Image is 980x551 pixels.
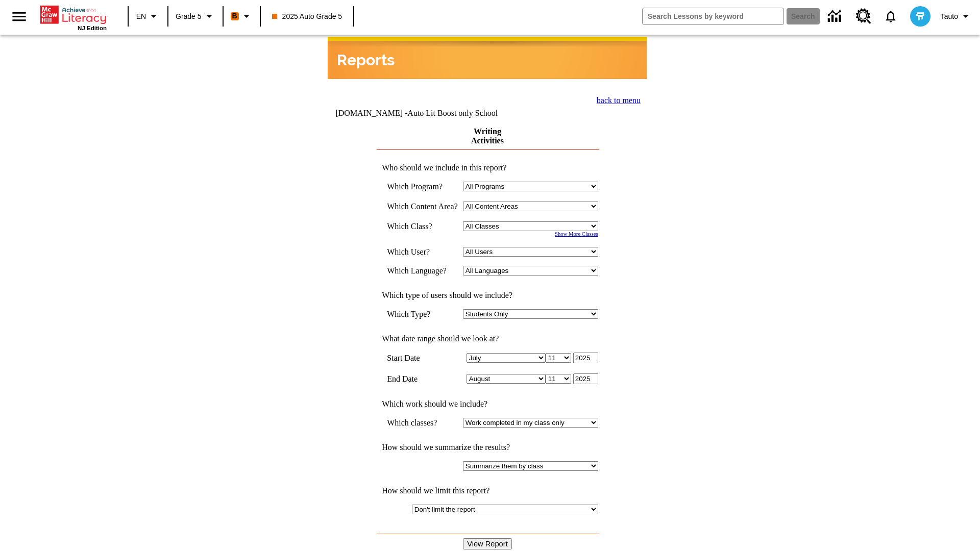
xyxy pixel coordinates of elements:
td: How should we limit this report? [377,486,598,495]
span: B [232,10,237,22]
a: Show More Classes [555,231,598,237]
button: Profile/Settings [937,7,976,26]
td: What date range should we look at? [377,334,598,343]
nobr: Which Content Area? [387,202,458,211]
img: avatar image [910,6,930,27]
button: Select a new avatar [904,3,937,30]
td: How should we summarize the results? [377,443,598,452]
td: Which Class? [387,221,458,231]
a: Resource Center, Will open in new tab [850,3,877,30]
a: Notifications [877,3,904,30]
button: Open side menu [4,2,34,32]
td: Which work should we include? [377,399,598,409]
span: NJ Edition [78,25,107,31]
td: Who should we include in this report? [377,163,598,172]
input: search field [643,8,783,24]
td: Which type of users should we include? [377,291,598,300]
button: Language: EN, Select a language [132,7,164,26]
img: header [328,37,647,79]
span: 2025 Auto Grade 5 [272,11,342,22]
button: Boost Class color is orange. Change class color [227,7,257,26]
td: Which classes? [387,418,458,428]
td: Which Type? [387,309,458,319]
input: View Report [463,538,512,549]
nobr: Auto Lit Boost only School [407,109,498,117]
td: Start Date [387,353,458,363]
a: Data Center [822,3,850,31]
span: Tauto [941,11,958,22]
span: Grade 5 [176,11,202,22]
span: EN [136,11,146,22]
td: Which Language? [387,266,458,275]
a: Writing Activities [471,127,504,145]
a: back to menu [597,96,641,105]
td: End Date [387,373,458,384]
td: [DOMAIN_NAME] - [335,109,523,118]
div: Home [40,4,107,31]
td: Which User? [387,247,458,257]
td: Which Program? [387,182,458,191]
button: Grade: Grade 5, Select a grade [171,7,219,26]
